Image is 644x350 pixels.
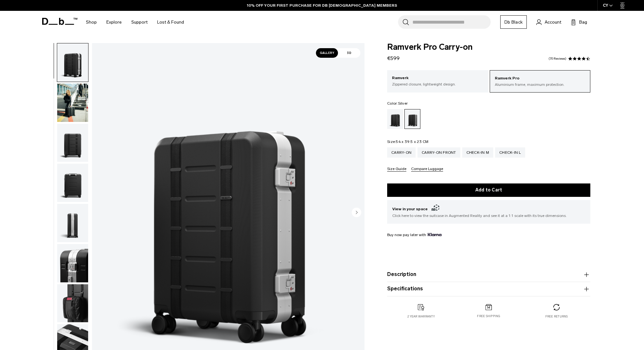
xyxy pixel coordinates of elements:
a: Support [131,11,148,34]
p: Ramverk Pro [495,75,586,82]
a: Shop [86,11,97,34]
button: Description [387,271,590,279]
span: View in your space [392,205,585,213]
img: Ramverk Pro Carry-on Silver [57,244,88,282]
nav: Main Navigation [81,11,189,34]
span: Account [545,19,561,26]
button: Bag [571,18,587,26]
button: Ramverk Pro Carry-on Silver [57,83,88,122]
button: Ramverk Pro Carry-on Silver [57,204,88,242]
span: Buy now pay later with [387,232,441,238]
span: Gallery [316,48,338,58]
button: View in your space Click here to view the suitcase in Augmented Reality and see it at a 1:1 scale... [387,200,590,224]
button: Add to Cart [387,183,590,197]
button: Specifications [387,285,590,293]
a: Db Black [500,15,527,29]
a: Ramverk Zippered closure, lightweight design. [387,70,488,92]
span: Ramverk Pro Carry-on [387,43,590,51]
span: Silver [398,101,408,106]
p: Ramverk [392,75,483,81]
button: Ramverk Pro Carry-on Silver [57,284,88,323]
img: Ramverk Pro Carry-on Silver [57,284,88,323]
img: Ramverk Pro Carry-on Silver [57,164,88,202]
legend: Size: [387,140,429,144]
img: Ramverk Pro Carry-on Silver [57,204,88,242]
a: Black Out [387,109,403,129]
a: Lost & Found [157,11,184,34]
a: Carry-on [387,147,416,158]
button: Next slide [352,207,361,218]
a: Account [536,18,561,26]
button: Ramverk Pro Carry-on Silver [57,43,88,82]
button: Ramverk Pro Carry-on Silver [57,163,88,202]
p: Free returns [545,314,568,319]
img: {"height" => 20, "alt" => "Klarna"} [428,233,441,236]
a: 10% OFF YOUR FIRST PURCHASE FOR DB [DEMOGRAPHIC_DATA] MEMBERS [247,3,397,8]
a: 70 reviews [548,57,566,60]
a: Explore [106,11,122,34]
p: Free shipping [477,314,500,318]
img: Ramverk Pro Carry-on Silver [57,84,88,122]
button: Ramverk Pro Carry-on Silver [57,244,88,283]
a: Silver [404,109,420,129]
span: Bag [579,19,587,26]
span: 3D [338,48,360,58]
img: Ramverk Pro Carry-on Silver [57,124,88,162]
p: Aluminium frame, maximum protection. [495,82,586,87]
legend: Color: [387,101,408,105]
span: 54 x 39.5 x 23 CM [396,139,428,144]
a: Check-in L [495,147,525,158]
span: Click here to view the suitcase in Augmented Reality and see it at a 1:1 scale with its true dime... [392,213,585,219]
img: Ramverk Pro Carry-on Silver [57,43,88,82]
button: Ramverk Pro Carry-on Silver [57,123,88,162]
a: Check-in M [462,147,494,158]
button: Size Guide [387,167,406,172]
button: Compare Luggage [411,167,443,172]
a: Carry-on Front [418,147,460,158]
p: 2 year warranty [407,314,435,319]
p: Zippered closure, lightweight design. [392,81,483,87]
span: €599 [387,55,400,61]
